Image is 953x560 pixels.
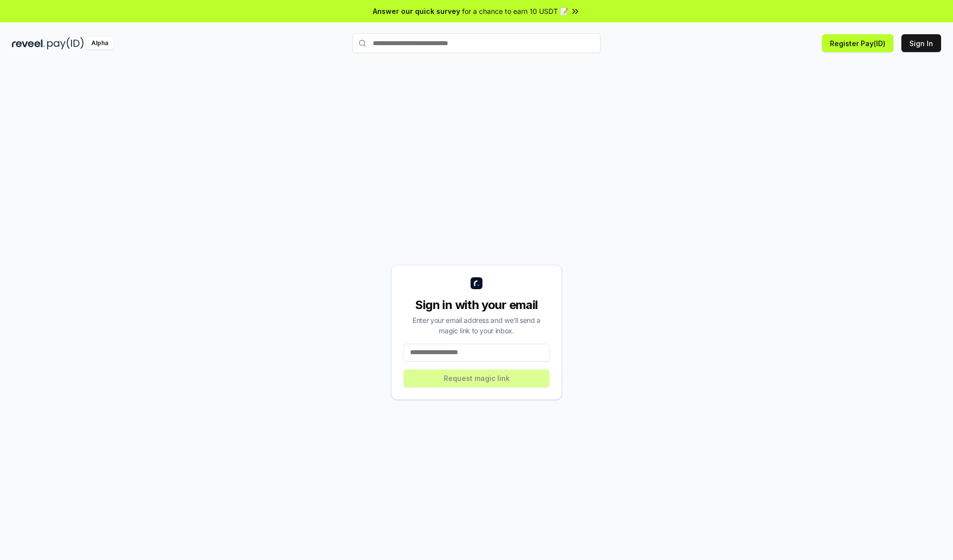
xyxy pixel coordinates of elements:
div: Enter your email address and we’ll send a magic link to your inbox. [404,315,549,336]
button: Register Pay(ID) [822,34,893,52]
img: reveel_dark [12,37,45,50]
img: logo_small [471,277,482,289]
div: Sign in with your email [404,297,549,313]
img: pay_id [47,37,84,50]
span: Answer our quick survey [373,6,460,16]
button: Sign In [901,34,941,52]
span: for a chance to earn 10 USDT 📝 [462,6,568,16]
div: Alpha [86,37,114,50]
